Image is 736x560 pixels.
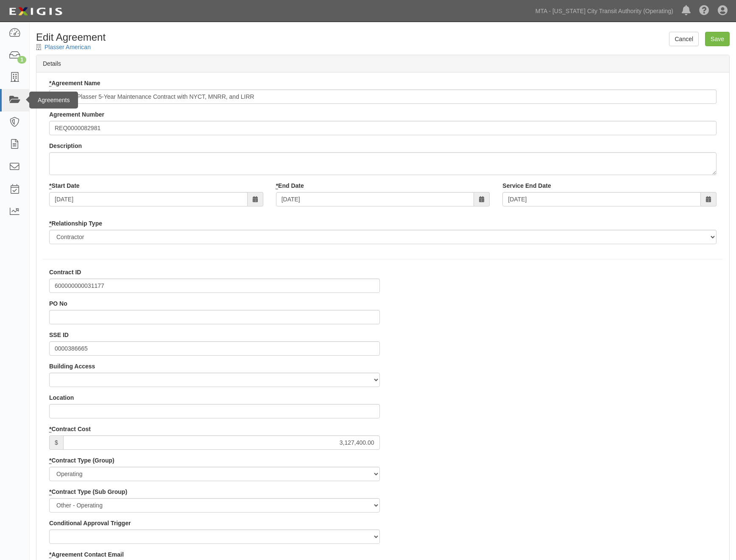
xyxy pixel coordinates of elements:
abbr: required [49,457,51,464]
label: Contract ID [49,268,81,276]
label: Contract Type (Group) [49,456,114,465]
input: Save [705,32,730,46]
label: Agreement Contact Email [49,550,124,559]
label: PO No [49,299,67,308]
label: Relationship Type [49,219,102,228]
input: MM/DD/YYYY [276,192,474,206]
abbr: required [49,80,51,87]
label: Agreement Name [49,79,100,87]
div: Details [36,55,729,72]
h1: Edit Agreement [36,32,730,43]
span: $ [49,435,63,450]
div: Agreements [29,92,78,109]
a: Cancel [669,32,699,46]
input: MM/DD/YYYY [49,192,248,206]
a: Plasser American [45,44,91,50]
label: Contract Cost [49,425,91,433]
a: MTA - [US_STATE] City Transit Authority (Operating) [531,3,677,20]
img: Logo [6,4,65,19]
label: Building Access [49,362,95,371]
label: Location [49,393,74,402]
abbr: required [49,182,51,189]
div: 1 [17,56,26,64]
i: Help Center - Complianz [699,6,709,16]
label: Conditional Approval Trigger [49,519,131,527]
label: SSE ID [49,331,69,339]
input: MM/DD/YYYY [502,192,701,206]
label: Agreement Number [49,110,104,119]
abbr: required [276,182,278,189]
abbr: required [49,220,51,227]
abbr: required [49,551,51,558]
label: End Date [276,181,304,190]
label: Description [49,142,82,150]
label: Contract Type (Sub Group) [49,488,127,496]
label: Service End Date [502,181,551,190]
abbr: required [49,488,51,496]
label: Start Date [49,181,80,190]
abbr: required [49,426,51,433]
